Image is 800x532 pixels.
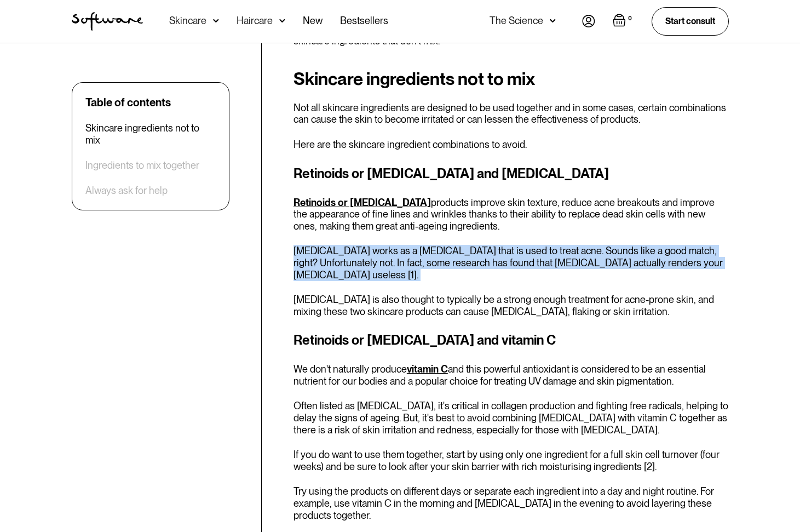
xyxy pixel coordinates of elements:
[293,69,729,89] h2: Skincare ingredients not to mix
[237,15,273,26] div: Haircare
[293,485,729,521] p: Try using the products on different days or separate each ingredient into a day and night routine...
[293,102,729,125] p: Not all skincare ingredients are designed to be used together and in some cases, certain combinat...
[72,12,143,31] a: home
[293,139,729,151] p: Here are the skincare ingredient combinations to avoid.
[490,15,543,26] div: The Science
[293,330,729,350] h3: Retinoids or [MEDICAL_DATA] and vitamin C
[626,14,634,24] div: 0
[72,12,143,31] img: Software Logo
[652,7,729,35] a: Start consult
[293,363,729,387] p: We don't naturally produce and this powerful antioxidant is considered to be an essential nutrien...
[293,449,729,472] p: If you do want to use them together, start by using only one ingredient for a full skin cell turn...
[293,294,729,317] p: [MEDICAL_DATA] is also thought to typically be a strong enough treatment for acne-prone skin, and...
[613,14,634,29] a: Open empty cart
[293,245,729,281] p: [MEDICAL_DATA] works as a [MEDICAL_DATA] that is used to treat acne. Sounds like a good match, ri...
[85,96,171,109] div: Table of contents
[293,400,729,436] p: Often listed as [MEDICAL_DATA], it's critical in collagen production and fighting free radicals, ...
[293,197,431,208] a: Retinoids or [MEDICAL_DATA]
[85,185,168,197] a: Always ask for help
[293,197,729,232] p: products improve skin texture, reduce acne breakouts and improve the appearance of fine lines and...
[85,122,216,146] a: Skincare ingredients not to mix
[85,159,199,171] a: Ingredients to mix together
[407,363,448,375] a: vitamin C
[213,15,219,26] img: arrow down
[550,15,556,26] img: arrow down
[279,15,285,26] img: arrow down
[293,164,729,184] h3: Retinoids or [MEDICAL_DATA] and [MEDICAL_DATA]
[169,15,206,26] div: Skincare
